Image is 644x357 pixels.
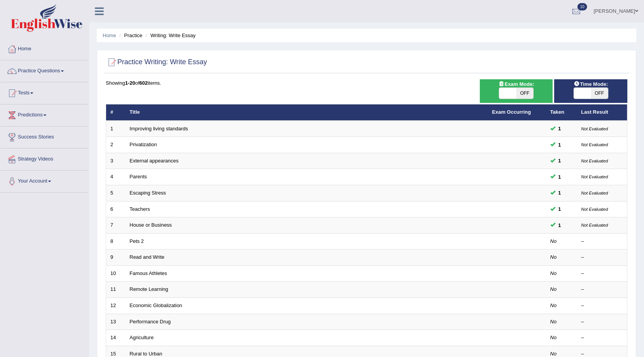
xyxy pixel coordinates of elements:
[106,249,125,266] td: 9
[130,158,179,164] a: External appearances
[106,233,125,249] td: 8
[106,169,125,185] td: 4
[130,222,172,228] a: House or Business
[130,351,163,357] a: Rural to Urban
[550,351,557,357] em: No
[492,109,531,115] a: Exam Occurring
[130,270,167,276] a: Famous Athletes
[144,32,196,39] li: Writing: Write Essay
[117,32,142,39] li: Practice
[550,286,557,292] em: No
[581,191,608,195] small: Not Evaluated
[106,282,125,298] td: 11
[130,286,168,292] a: Remote Learning
[130,238,144,244] a: Pets 2
[495,80,537,88] span: Exam Mode:
[106,314,125,330] td: 13
[581,238,623,245] div: –
[106,201,125,217] td: 6
[106,265,125,282] td: 10
[0,104,89,124] a: Predictions
[581,159,608,163] small: Not Evaluated
[106,153,125,169] td: 3
[550,319,557,325] em: No
[125,80,135,86] b: 1-20
[581,302,623,309] div: –
[130,174,147,179] a: Parents
[581,286,623,293] div: –
[106,330,125,346] td: 14
[0,60,89,80] a: Practice Questions
[555,205,564,213] span: You can still take this question
[130,142,157,147] a: Privatization
[550,254,557,260] em: No
[555,125,564,133] span: You can still take this question
[581,318,623,326] div: –
[103,32,116,38] a: Home
[581,207,608,212] small: Not Evaluated
[581,270,623,277] div: –
[106,121,125,137] td: 1
[546,104,577,121] th: Taken
[106,104,125,121] th: #
[106,217,125,234] td: 7
[130,319,171,325] a: Performance Drug
[0,38,89,58] a: Home
[550,238,557,244] em: No
[0,126,89,146] a: Success Stories
[130,302,182,308] a: Economic Globalization
[480,79,553,103] div: Show exams occurring in exams
[130,335,154,340] a: Agriculture
[581,142,608,147] small: Not Evaluated
[550,270,557,276] em: No
[106,297,125,314] td: 12
[555,157,564,165] span: You can still take this question
[516,88,533,99] span: OFF
[581,223,608,227] small: Not Evaluated
[555,221,564,229] span: You can still take this question
[106,185,125,202] td: 5
[106,56,207,68] h2: Practice Writing: Write Essay
[550,302,557,308] em: No
[130,190,166,196] a: Escaping Stress
[555,173,564,181] span: You can still take this question
[577,3,587,10] span: 10
[571,80,611,88] span: Time Mode:
[106,79,627,87] div: Showing of items.
[581,254,623,261] div: –
[555,189,564,197] span: You can still take this question
[581,126,608,131] small: Not Evaluated
[106,137,125,153] td: 2
[591,88,608,99] span: OFF
[581,174,608,179] small: Not Evaluated
[581,334,623,342] div: –
[139,80,148,86] b: 602
[0,171,89,190] a: Your Account
[0,82,89,102] a: Tests
[550,335,557,340] em: No
[555,141,564,149] span: You can still take this question
[130,126,188,132] a: Improving living standards
[577,104,627,121] th: Last Result
[130,206,150,212] a: Teachers
[125,104,488,121] th: Title
[0,149,89,168] a: Strategy Videos
[130,254,165,260] a: Read and Write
